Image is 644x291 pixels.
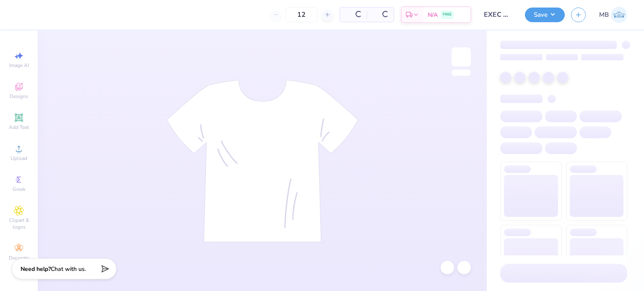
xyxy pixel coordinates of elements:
span: FREE [443,12,452,18]
span: N/A [428,10,438,19]
span: Chat with us. [51,265,86,273]
span: Clipart & logos [4,217,34,230]
input: – – [285,7,318,22]
img: tee-skeleton.svg [166,80,358,242]
a: MB [599,7,627,23]
span: Decorate [9,255,29,261]
input: Untitled Design [478,6,519,23]
strong: Need help? [21,265,51,273]
button: Save [525,8,565,22]
span: Add Text [9,124,29,131]
span: Designs [10,93,28,100]
span: MB [599,10,609,20]
span: Upload [10,155,27,162]
img: Marianne Bagtang [611,7,627,23]
span: Image AI [9,62,29,69]
span: Greek [13,186,26,193]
